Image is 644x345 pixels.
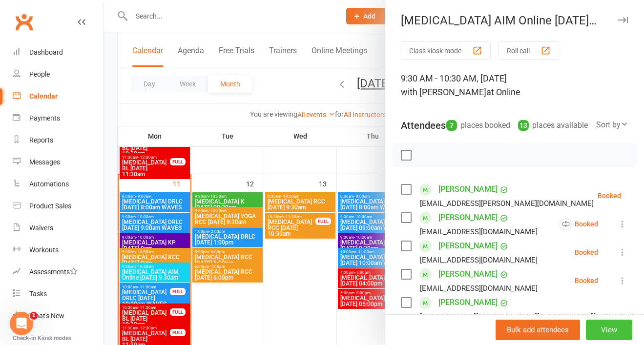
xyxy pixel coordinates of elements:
div: Waivers [29,224,53,232]
div: Tasks [29,290,47,298]
div: Workouts [29,246,59,254]
div: Sort by [596,119,628,131]
div: Booked [575,277,598,284]
div: 7 [446,120,457,131]
div: People [29,70,50,78]
a: Product Sales [13,195,103,217]
a: [PERSON_NAME] [438,266,498,282]
button: View [586,320,632,340]
a: [PERSON_NAME] [438,182,498,197]
div: Booked [598,192,621,199]
a: Automations [13,173,103,195]
div: 9:30 AM - 10:30 AM, [DATE] [401,72,628,99]
div: Product Sales [29,202,71,210]
div: Attendees [401,119,446,132]
a: Waivers [13,217,103,239]
button: Roll call [499,41,559,60]
div: places available [518,119,588,132]
a: Workouts [13,239,103,261]
span: 1 [30,312,38,320]
a: [PERSON_NAME] [438,210,498,225]
div: [EMAIL_ADDRESS][PERSON_NAME][DOMAIN_NAME] [420,197,594,210]
a: People [13,63,103,85]
a: Calendar [13,85,103,107]
a: [PERSON_NAME] [438,295,498,310]
div: [EMAIL_ADDRESS][DOMAIN_NAME] [420,282,538,295]
div: [EMAIL_ADDRESS][DOMAIN_NAME] [420,254,538,266]
a: Dashboard [13,41,103,63]
a: Messages [13,151,103,173]
div: 13 [518,120,529,131]
a: Assessments [13,261,103,283]
a: Tasks [13,283,103,305]
div: Booked [575,249,598,256]
div: Booked [560,218,598,230]
a: Clubworx [12,10,36,34]
div: Assessments [29,268,78,276]
a: Reports [13,129,103,151]
a: Payments [13,107,103,129]
div: places booked [446,119,510,132]
div: Calendar [29,92,58,100]
button: Class kiosk mode [401,41,491,60]
div: Reports [29,136,53,144]
div: Messages [29,158,60,166]
div: Automations [29,180,69,188]
a: What's New [13,305,103,327]
div: What's New [29,312,64,320]
span: with [PERSON_NAME] [401,87,486,97]
div: Dashboard [29,48,63,56]
a: [PERSON_NAME] [438,238,498,254]
span: at Online [486,87,520,97]
div: Payments [29,114,60,122]
iframe: Intercom live chat [10,312,33,335]
div: [MEDICAL_DATA] AIM Online [DATE] 09:30am [385,14,644,27]
button: Bulk add attendees [496,320,580,340]
div: [EMAIL_ADDRESS][DOMAIN_NAME] [420,225,538,238]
